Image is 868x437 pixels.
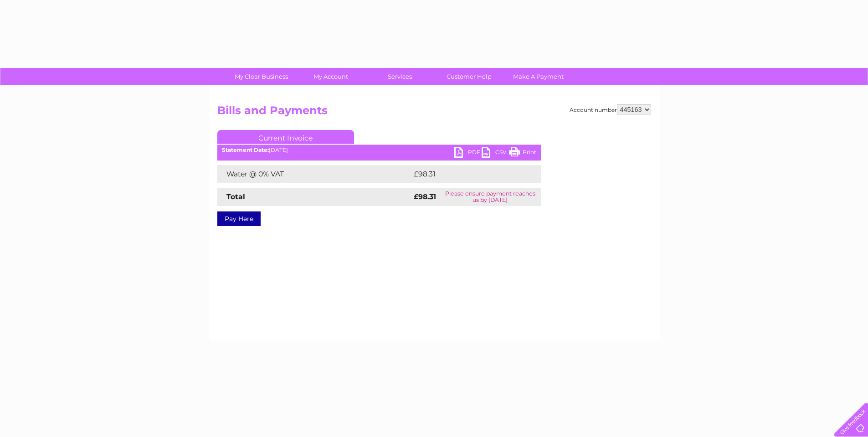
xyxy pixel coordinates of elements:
[414,192,436,201] strong: £98.31
[217,104,651,121] h2: Bills and Payments
[217,165,411,183] td: Water @ 0% VAT
[217,211,261,226] a: Pay Here
[431,68,507,85] a: Customer Help
[362,68,437,85] a: Services
[224,68,299,85] a: My Clear Business
[411,165,522,183] td: £98.31
[501,68,576,85] a: Make A Payment
[226,192,245,201] strong: Total
[217,147,541,153] div: [DATE]
[509,147,536,160] a: Print
[454,147,482,160] a: PDF
[222,146,269,153] b: Statement Date:
[482,147,509,160] a: CSV
[217,130,354,144] a: Current Invoice
[570,104,651,115] div: Account number
[440,188,540,206] td: Please ensure payment reaches us by [DATE]
[293,68,368,85] a: My Account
